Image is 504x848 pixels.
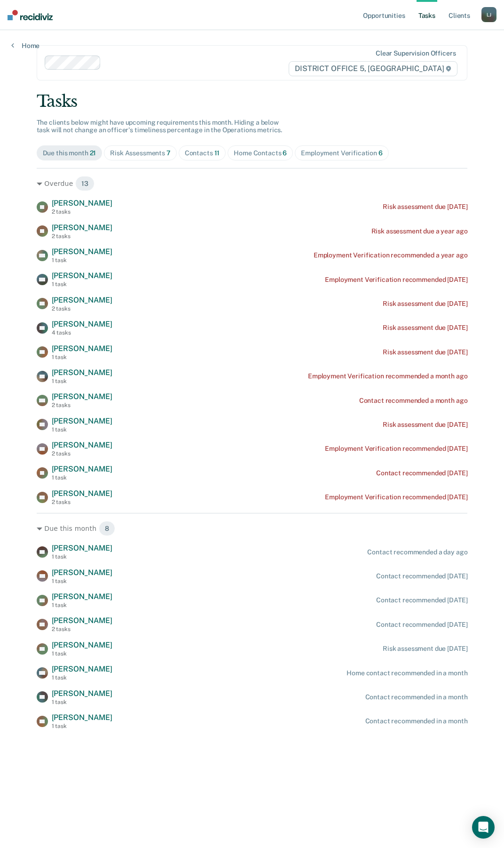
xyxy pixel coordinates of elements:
[52,723,112,729] div: 1 task
[52,713,112,722] span: [PERSON_NAME]
[52,689,112,698] span: [PERSON_NAME]
[481,7,496,22] button: LJ
[52,674,112,681] div: 1 task
[11,41,39,50] a: Home
[52,199,112,208] span: [PERSON_NAME]
[52,553,112,560] div: 1 task
[99,521,115,536] span: 8
[52,616,112,625] span: [PERSON_NAME]
[52,223,112,232] span: [PERSON_NAME]
[52,354,112,360] div: 1 task
[383,203,467,211] div: Risk assessment due [DATE]
[367,548,467,556] div: Contact recommended a day ago
[52,568,112,577] span: [PERSON_NAME]
[289,61,457,76] span: DISTRICT OFFICE 5, [GEOGRAPHIC_DATA]
[52,378,112,384] div: 1 task
[52,440,112,449] span: [PERSON_NAME]
[52,344,112,353] span: [PERSON_NAME]
[308,372,467,380] div: Employment Verification recommended a month ago
[52,544,112,552] span: [PERSON_NAME]
[376,621,467,629] div: Contact recommended [DATE]
[43,149,96,157] div: Due this month
[185,149,220,157] div: Contacts
[383,348,467,356] div: Risk assessment due [DATE]
[325,276,467,284] div: Employment Verification recommended [DATE]
[472,816,495,839] div: Open Intercom Messenger
[52,208,112,215] div: 2 tasks
[52,305,112,312] div: 2 tasks
[52,499,112,505] div: 2 tasks
[52,602,112,608] div: 1 task
[52,368,112,377] span: [PERSON_NAME]
[8,10,53,20] img: Recidiviz
[52,650,112,657] div: 1 task
[37,92,468,111] div: Tasks
[52,257,112,264] div: 1 task
[52,489,112,498] span: [PERSON_NAME]
[52,392,112,401] span: [PERSON_NAME]
[52,402,112,408] div: 2 tasks
[75,176,94,191] span: 13
[52,329,112,336] div: 4 tasks
[371,227,468,235] div: Risk assessment due a year ago
[52,450,112,457] div: 2 tasks
[166,149,171,157] span: 7
[52,233,112,240] div: 2 tasks
[325,445,467,453] div: Employment Verification recommended [DATE]
[37,119,283,134] span: The clients below might have upcoming requirements this month. Hiding a below task will not chang...
[359,397,468,405] div: Contact recommended a month ago
[52,578,112,584] div: 1 task
[52,664,112,673] span: [PERSON_NAME]
[52,271,112,280] span: [PERSON_NAME]
[346,669,467,677] div: Home contact recommended in a month
[376,49,456,57] div: Clear supervision officers
[383,324,467,332] div: Risk assessment due [DATE]
[214,149,220,157] span: 11
[314,251,468,259] div: Employment Verification recommended a year ago
[52,592,112,601] span: [PERSON_NAME]
[301,149,383,157] div: Employment Verification
[52,626,112,632] div: 2 tasks
[52,426,112,433] div: 1 task
[234,149,287,157] div: Home Contacts
[52,296,112,304] span: [PERSON_NAME]
[37,176,468,191] div: Overdue 13
[52,416,112,425] span: [PERSON_NAME]
[365,693,468,701] div: Contact recommended in a month
[383,645,467,653] div: Risk assessment due [DATE]
[376,572,467,580] div: Contact recommended [DATE]
[378,149,383,157] span: 6
[283,149,287,157] span: 6
[365,717,468,725] div: Contact recommended in a month
[110,149,171,157] div: Risk Assessments
[52,247,112,256] span: [PERSON_NAME]
[52,464,112,473] span: [PERSON_NAME]
[90,149,96,157] span: 21
[52,640,112,649] span: [PERSON_NAME]
[383,421,467,429] div: Risk assessment due [DATE]
[52,281,112,288] div: 1 task
[52,320,112,328] span: [PERSON_NAME]
[52,699,112,705] div: 1 task
[376,469,467,477] div: Contact recommended [DATE]
[376,596,467,604] div: Contact recommended [DATE]
[37,521,468,536] div: Due this month 8
[481,7,496,22] div: L J
[383,300,467,308] div: Risk assessment due [DATE]
[52,474,112,481] div: 1 task
[325,493,467,501] div: Employment Verification recommended [DATE]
